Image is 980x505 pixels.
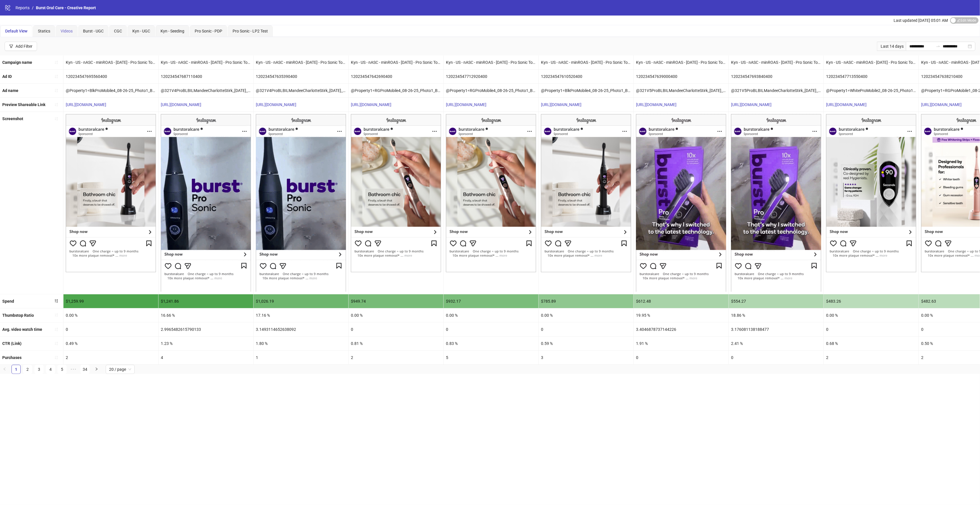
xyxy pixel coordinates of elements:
[256,114,346,291] img: Screenshot 120234547635390400
[349,308,443,322] div: 0.00 %
[444,351,538,364] div: 5
[2,102,45,107] b: Preview Shareable Link
[5,42,37,51] button: Add Filter
[195,29,222,33] span: Pro Sonic - PDP
[80,365,90,374] li: 34
[824,322,919,336] div: 0
[46,365,55,374] li: 4
[824,70,919,83] div: 120234547713550400
[83,29,104,33] span: Burst - UGC
[826,102,867,107] a: [URL][DOMAIN_NAME]
[54,341,58,345] span: sort-ascending
[444,55,538,69] div: Kyn - US - nASC - minROAS - [DATE] - Pro Sonic Toothbrush - LP2
[254,294,348,308] div: $1,026.19
[63,70,158,83] div: 120234547695560400
[444,308,538,322] div: 0.00 %
[158,84,253,97] div: @321V4ProBLBILMandeeCharlotteStirk_[DATE]_Video1_Brand_Testimonial_ProSonicToothBrush_BurstOralCa...
[894,18,948,23] span: Last updated [DATE] 05:01 AM
[54,356,58,360] span: sort-ascending
[16,44,32,49] div: Add Filter
[63,322,158,336] div: 0
[57,365,67,374] li: 5
[351,102,391,107] a: [URL][DOMAIN_NAME]
[877,42,906,51] div: Last 14 days
[158,70,253,83] div: 120234547687110400
[636,114,726,291] img: Screenshot 120234547639000400
[824,351,919,364] div: 2
[54,117,58,121] span: sort-ascending
[444,294,538,308] div: $932.17
[729,308,824,322] div: 18.86 %
[66,114,156,272] img: Screenshot 120234547695560400
[539,351,633,364] div: 3
[539,337,633,350] div: 0.59 %
[349,337,443,350] div: 0.81 %
[69,365,78,374] span: •••
[12,365,20,374] a: 1
[349,322,443,336] div: 0
[81,365,89,374] a: 34
[634,84,728,97] div: @321V5ProBLBILMandeeCharlotteStirk_[DATE]_Video1_Brand_Testimonial_ProSonicToothBrush_BurstOralCa...
[254,322,348,336] div: 3.1493114652638092
[2,299,14,304] b: Spend
[54,89,58,93] span: sort-ascending
[54,74,58,78] span: sort-ascending
[729,337,824,350] div: 2.41 %
[2,313,34,318] b: Thumbstop Ratio
[161,114,251,291] img: Screenshot 120234547687110400
[446,114,536,272] img: Screenshot 120234547712920400
[729,351,824,364] div: 0
[349,84,443,97] div: @Property1=RGProMobile4_08-26-25_Photo1_Brand_Review_ProSonicToothbrush_BurstOralCare_
[731,114,821,291] img: Screenshot 120234547693840400
[92,365,101,374] li: Next Page
[14,5,31,11] a: Reports
[256,102,296,107] a: [URL][DOMAIN_NAME]
[2,74,12,79] b: Ad ID
[54,60,58,64] span: sort-ascending
[92,365,101,374] button: right
[23,365,32,374] a: 2
[254,55,348,69] div: Kyn - US - nASC - minROAS - [DATE] - Pro Sonic Toothbrush - PDP
[824,294,919,308] div: $483.26
[729,55,824,69] div: Kyn - US - nASC - minROAS - [DATE] - Pro Sonic Toothbrush - LP2
[63,351,158,364] div: 2
[58,365,66,374] a: 5
[63,294,158,308] div: $1,259.99
[729,294,824,308] div: $554.27
[158,322,253,336] div: 2.9965482615790133
[824,55,919,69] div: Kyn - US - nASC - minROAS - [DATE] - Pro Sonic Toothbrush - LP2
[444,70,538,83] div: 120234547712920400
[539,70,633,83] div: 120234547610520400
[23,365,32,374] li: 2
[444,337,538,350] div: 0.83 %
[54,299,58,303] span: sort-descending
[254,84,348,97] div: @321V4ProBLBILMandeeCharlotteStirk_[DATE]_Video1_Brand_Testimonial_ProSonicToothBrush_BurstOralCa...
[349,351,443,364] div: 2
[106,365,135,374] div: Page Size
[114,29,122,33] span: CGC
[32,5,34,11] li: /
[63,308,158,322] div: 0.00 %
[541,102,581,107] a: [URL][DOMAIN_NAME]
[351,114,441,272] img: Screenshot 120234547642690400
[634,55,728,69] div: Kyn - US - nASC - minROAS - [DATE] - Pro Sonic Toothbrush - PDP
[921,102,962,107] a: [URL][DOMAIN_NAME]
[158,55,253,69] div: Kyn - US - nASC - minROAS - [DATE] - Pro Sonic Toothbrush - LP2
[936,44,940,49] span: swap-right
[444,84,538,97] div: @Property1=RGProMobile4_08-26-25_Photo1_Brand_Review_ProSonicToothbrush_BurstOralCare_
[446,102,486,107] a: [URL][DOMAIN_NAME]
[11,365,21,374] li: 1
[824,337,919,350] div: 0.68 %
[161,29,184,33] span: Kyn - Seeding
[824,308,919,322] div: 0.00 %
[349,294,443,308] div: $949.74
[2,341,22,346] b: CTR (Link)
[132,29,150,33] span: Kyn - UGC
[634,294,728,308] div: $612.48
[936,44,940,49] span: to
[54,103,58,107] span: sort-ascending
[69,365,78,374] li: Next 5 Pages
[634,308,728,322] div: 19.95 %
[38,29,50,33] span: Statics
[34,365,44,374] li: 3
